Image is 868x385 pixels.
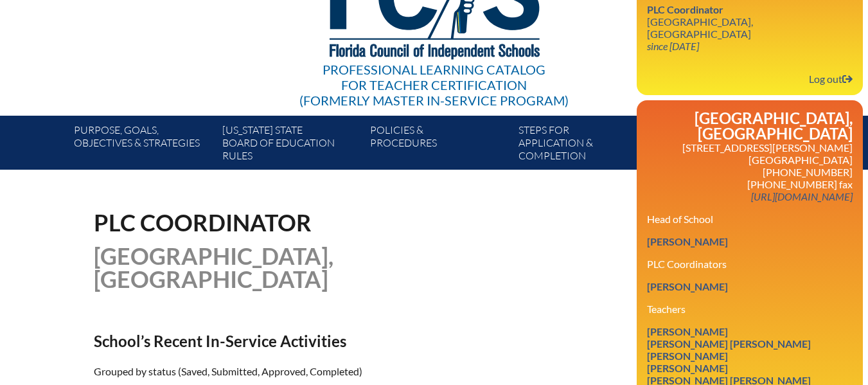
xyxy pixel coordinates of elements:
a: Policies &Procedures [365,121,513,170]
a: [US_STATE] StateBoard of Education rules [217,121,365,170]
h2: School’s Recent In-Service Activities [94,332,546,350]
a: [PERSON_NAME] [642,347,733,364]
h3: Head of School [647,213,853,225]
h3: PLC Coordinators [647,258,853,270]
a: [URL][DOMAIN_NAME] [746,188,858,205]
p: Grouped by status (Saved, Submitted, Approved, Completed) [94,363,546,380]
a: Log outLog out [804,70,858,87]
h2: [GEOGRAPHIC_DATA], [GEOGRAPHIC_DATA] [647,111,853,141]
a: [PERSON_NAME] [642,278,733,295]
span: PLC Coordinator [647,3,723,15]
div: Professional Learning Catalog (formerly Master In-service Program) [299,62,569,108]
svg: Log out [842,74,853,84]
a: Purpose, goals,objectives & strategies [69,121,217,170]
a: PLC Coordinator [GEOGRAPHIC_DATA], [GEOGRAPHIC_DATA] since [DATE] [642,1,858,55]
a: [PERSON_NAME] [642,233,733,250]
span: for Teacher Certification [341,77,527,93]
p: [STREET_ADDRESS][PERSON_NAME] [GEOGRAPHIC_DATA] [PHONE_NUMBER] [PHONE_NUMBER] fax [647,141,853,202]
a: [PERSON_NAME] [642,359,733,377]
a: Steps forapplication & completion [513,121,661,170]
a: [PERSON_NAME] [642,323,733,340]
a: [PERSON_NAME] [PERSON_NAME] [642,335,816,352]
h3: Teachers [647,303,853,315]
span: PLC Coordinator [94,208,312,237]
span: [GEOGRAPHIC_DATA], [GEOGRAPHIC_DATA] [94,242,333,293]
i: since [DATE] [647,40,699,52]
